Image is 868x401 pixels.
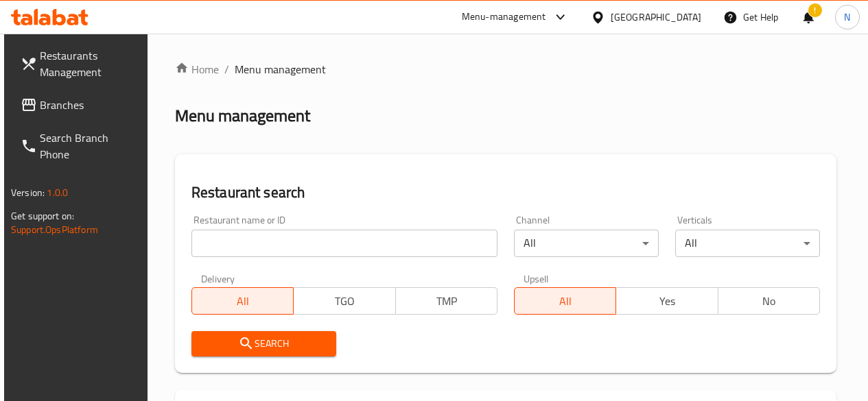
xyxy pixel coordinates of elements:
label: Upsell [524,274,549,283]
span: Version: [11,184,45,202]
h2: Restaurant search [191,182,820,203]
span: 1.0.0 [47,184,68,202]
div: [GEOGRAPHIC_DATA] [611,10,701,25]
button: All [514,287,616,315]
span: Menu management [235,61,326,77]
div: All [675,230,820,257]
h2: Menu management [175,105,310,127]
a: Branches [10,88,149,121]
button: Yes [615,287,718,315]
span: Yes [622,291,712,311]
a: Support.OpsPlatform [11,221,98,239]
button: No [718,287,820,315]
a: Search Branch Phone [10,121,149,171]
button: TMP [395,287,497,315]
div: All [514,230,659,257]
span: All [198,291,288,311]
label: Delivery [201,274,235,283]
li: / [224,61,229,77]
button: Search [191,331,336,356]
span: TMP [401,291,492,311]
nav: breadcrumb [175,61,836,77]
span: TGO [299,291,390,311]
a: Restaurants Management [10,39,149,88]
button: TGO [293,287,395,315]
span: Branches [40,97,138,113]
span: Search Branch Phone [40,130,138,162]
button: All [191,287,294,315]
span: Restaurants Management [40,47,138,80]
input: Search for restaurant name or ID.. [191,230,497,257]
span: Get support on: [11,207,74,225]
span: No [724,291,814,311]
span: N [844,10,850,25]
span: Search [202,335,325,352]
div: Menu-management [462,9,546,25]
span: All [520,291,611,311]
a: Home [175,61,219,77]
